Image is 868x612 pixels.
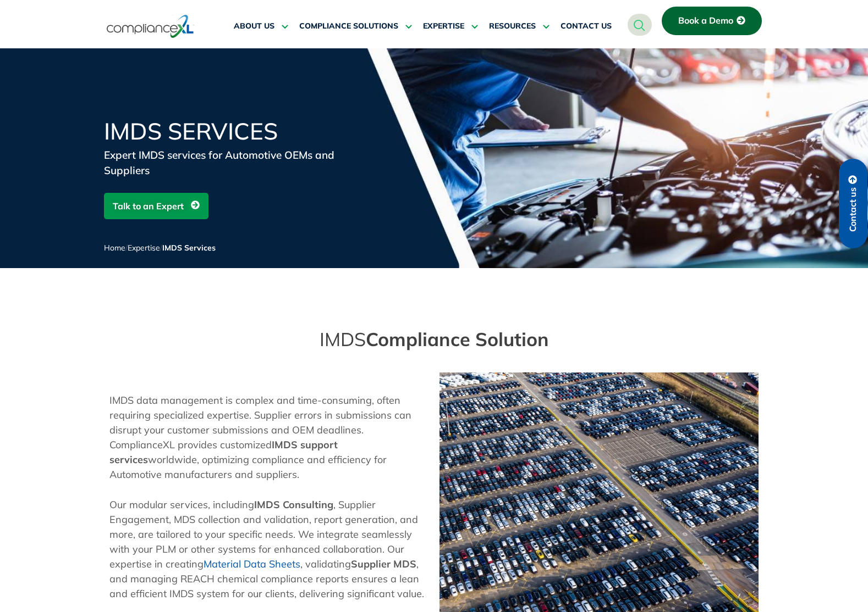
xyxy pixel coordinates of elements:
div: Compliance Solution [104,334,764,345]
span: RESOURCES [489,21,536,31]
span: EXPERTISE [423,21,464,31]
span: / / [104,243,216,253]
a: Home [104,243,125,253]
a: Material Data Sheets [204,558,300,570]
span: Talk to an Expert [113,196,184,216]
a: Expertise [128,243,160,253]
a: Book a Demo [662,7,762,35]
a: CONTACT US [561,13,612,40]
p: Our modular services, including , Supplier Engagement, MDS collection and validation, report gene... [109,497,428,601]
span: COMPLIANCE SOLUTIONS [299,21,398,31]
img: logo-one.svg [107,14,194,39]
a: RESOURCES [489,13,550,40]
span: Book a Demo [678,16,733,26]
span: IMDS Services [162,243,216,253]
span: Contact us [848,187,858,232]
a: COMPLIANCE SOLUTIONS [299,13,412,40]
strong: Supplier MDS [351,558,416,570]
p: IMDS data management is complex and time-consuming, often requiring specialized expertise. Suppli... [109,393,428,482]
a: EXPERTISE [423,13,478,40]
h1: IMDS Services [104,120,368,143]
span: CONTACT US [561,21,612,31]
a: Contact us [839,159,867,248]
span: IMDS [320,327,366,351]
a: navsearch-button [628,14,652,36]
a: ABOUT US [234,13,288,40]
strong: IMDS Consulting [254,498,333,511]
div: Expert IMDS services for Automotive OEMs and Suppliers [104,147,368,178]
span: ABOUT US [234,21,274,31]
a: Talk to an Expert [104,193,208,219]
